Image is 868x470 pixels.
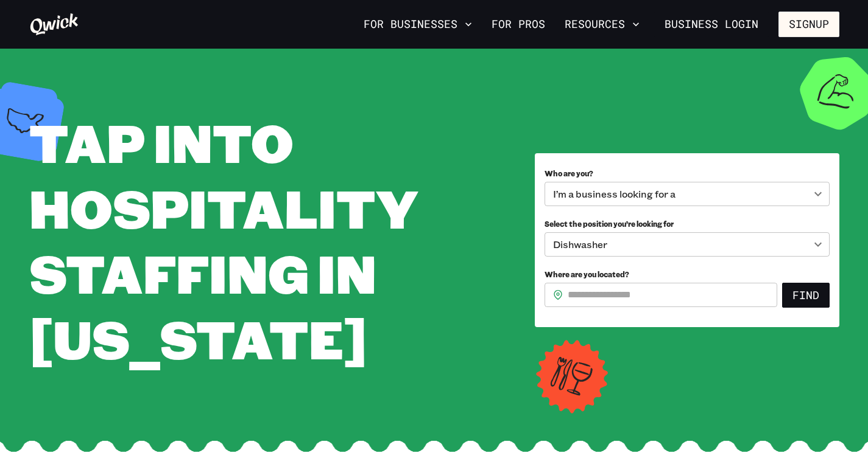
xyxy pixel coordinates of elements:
[29,107,418,373] span: Tap into Hospitality Staffing in [US_STATE]
[359,14,477,35] button: For Businesses
[545,232,830,257] div: Dishwasher
[545,182,830,206] div: I’m a business looking for a
[487,14,550,35] a: For Pros
[545,269,629,279] span: Where are you located?
[782,283,830,308] button: Find
[545,168,593,178] span: Who are you?
[654,12,769,37] a: Business Login
[560,14,644,35] button: Resources
[778,12,839,37] button: Signup
[545,219,674,229] span: Select the position you’re looking for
